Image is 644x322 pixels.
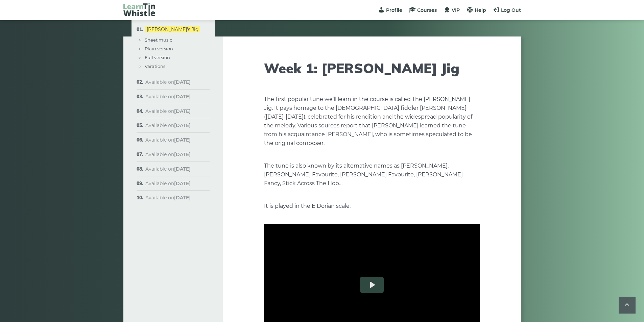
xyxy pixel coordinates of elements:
a: VIP [444,7,460,13]
span: Available on [145,108,191,114]
img: LearnTinWhistle.com [123,3,155,16]
span: Available on [145,180,191,187]
a: Help [467,7,486,13]
span: Available on [145,166,191,172]
a: Courses [409,7,437,13]
p: It is played in the E Dorian scale. [264,202,480,210]
strong: [DATE] [174,195,191,201]
strong: [DATE] [174,180,191,187]
span: Available on [145,195,191,201]
a: Log Out [493,7,521,13]
a: Varations [145,64,165,69]
span: Available on [145,151,191,157]
h1: Week 1: [PERSON_NAME] Jig [264,60,480,76]
span: Available on [145,79,191,85]
a: Sheet music [145,37,172,43]
strong: [DATE] [174,151,191,157]
span: Log Out [501,7,521,13]
a: Profile [378,7,402,13]
span: VIP [452,7,460,13]
span: Profile [386,7,402,13]
p: The first popular tune we’ll learn in the course is called The [PERSON_NAME] Jig. It pays homage ... [264,95,480,148]
a: Plain version [145,46,173,51]
strong: [DATE] [174,122,191,128]
strong: [DATE] [174,79,191,85]
strong: [DATE] [174,108,191,114]
span: Help [475,7,486,13]
span: Courses [417,7,437,13]
a: [PERSON_NAME]’s Jig [145,26,200,32]
strong: [DATE] [174,166,191,172]
strong: [DATE] [174,137,191,143]
span: Available on [145,137,191,143]
span: Available on [145,122,191,128]
a: Full version [145,55,170,60]
span: Available on [145,94,191,100]
p: The tune is also known by its alternative names as [PERSON_NAME], [PERSON_NAME] Favourite, [PERSO... [264,162,480,188]
strong: [DATE] [174,94,191,100]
